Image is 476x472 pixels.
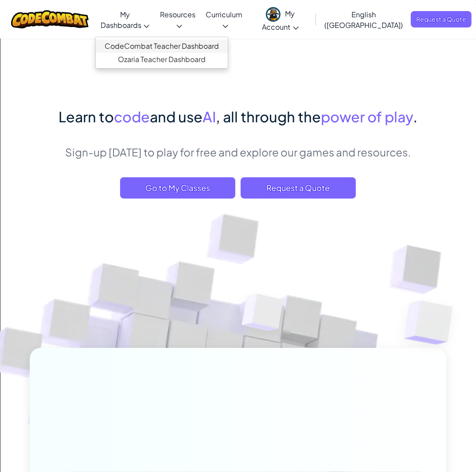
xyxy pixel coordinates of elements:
[4,51,472,59] div: Rename
[241,177,356,199] a: Request a Quote
[206,10,242,19] span: Curriculum
[321,108,413,125] span: power of play
[216,108,321,125] span: , all through the
[4,59,472,67] div: Move To ...
[95,2,155,37] a: My Dashboards
[59,108,114,125] span: Learn to
[96,39,228,53] a: CodeCombat Teacher Dashboard
[411,11,472,27] a: Request a Quote
[114,108,150,125] span: code
[4,20,472,27] div: Move To ...
[4,12,472,20] div: Sort New > Old
[203,108,216,125] span: AI
[4,4,472,12] div: Sort A > Z
[120,177,235,199] a: Go to My Classes
[160,10,196,19] span: Resources
[218,269,308,363] img: Overlap cubes
[4,43,472,51] div: Sign out
[201,2,248,37] a: Curriculum
[319,2,409,37] a: English ([GEOGRAPHIC_DATA])
[413,108,417,125] span: .
[101,10,141,30] span: My Dashboards
[11,10,89,28] img: CodeCombat logo
[4,27,472,35] div: Delete
[59,144,417,160] p: Sign-up [DATE] to play for free and explore our games and resources.
[155,2,201,37] a: Resources
[96,53,228,66] a: Ozaria Teacher Dashboard
[150,108,203,125] span: and use
[266,7,281,22] img: avatar
[324,10,403,30] span: English ([GEOGRAPHIC_DATA])
[4,35,472,43] div: Options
